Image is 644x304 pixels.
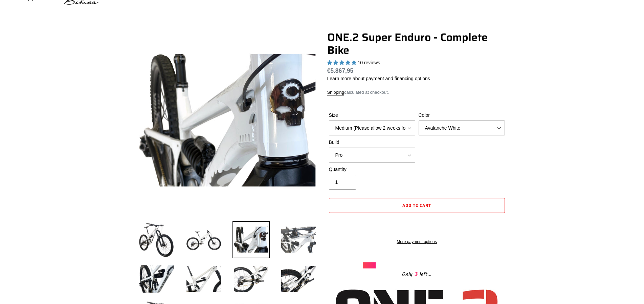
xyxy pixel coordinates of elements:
img: Load image into Gallery viewer, ONE.2 Super Enduro - Complete Bike [185,221,222,258]
h1: ONE.2 Super Enduro - Complete Bike [327,31,507,57]
img: Load image into Gallery viewer, ONE.2 Super Enduro - Complete Bike [185,260,222,298]
button: Add to cart [329,198,505,213]
span: €5.867,95 [327,67,354,74]
img: Load image into Gallery viewer, ONE.2 Super Enduro - Complete Bike [232,260,270,298]
label: Size [329,112,415,119]
span: 5.00 stars [327,60,358,65]
iframe: PayPal-paypal [329,216,505,231]
span: 10 reviews [357,60,380,65]
img: Load image into Gallery viewer, ONE.2 Super Enduro - Complete Bike [280,221,317,258]
label: Quantity [329,166,415,173]
a: Learn more about payment and financing options [327,76,430,81]
label: Color [419,112,505,119]
span: Add to cart [402,202,431,209]
img: Load image into Gallery viewer, ONE.2 Super Enduro - Complete Bike [280,260,317,298]
a: More payment options [329,239,505,245]
img: Load image into Gallery viewer, ONE.2 Super Enduro - Complete Bike [232,221,270,258]
div: calculated at checkout. [327,89,507,96]
label: Build [329,139,415,146]
img: Load image into Gallery viewer, ONE.2 Super Enduro - Complete Bike [138,221,175,258]
div: Only left... [363,268,471,279]
span: 3 [413,270,420,279]
a: Shipping [327,90,345,95]
img: Load image into Gallery viewer, ONE.2 Super Enduro - Complete Bike [138,260,175,298]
